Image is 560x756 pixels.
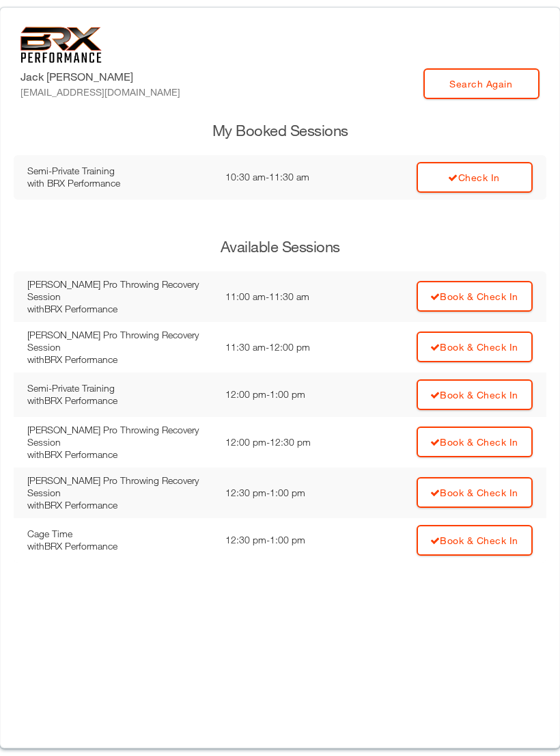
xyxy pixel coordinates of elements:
[20,68,180,99] label: Jack [PERSON_NAME]
[27,165,212,177] div: Semi-Private Training
[219,271,356,322] td: 11:00 am - 11:30 am
[20,85,180,99] div: [EMAIL_ADDRESS][DOMAIN_NAME]
[27,177,212,189] div: with BRX Performance
[27,303,212,315] div: with BRX Performance
[20,27,102,63] img: 6f7da32581c89ca25d665dc3aae533e4f14fe3ef_original.svg
[219,417,356,468] td: 12:00 pm - 12:30 pm
[27,278,212,303] div: [PERSON_NAME] Pro Throwing Recovery Session
[27,499,212,511] div: with BRX Performance
[417,477,533,508] a: Book & Check In
[219,155,355,200] td: 10:30 am - 11:30 am
[27,448,212,461] div: with BRX Performance
[27,382,212,394] div: Semi-Private Training
[14,237,546,258] h3: Available Sessions
[219,322,356,373] td: 11:30 am - 12:00 pm
[27,329,212,353] div: [PERSON_NAME] Pro Throwing Recovery Session
[417,162,533,193] a: Check In
[417,427,533,457] a: Book & Check In
[417,281,533,312] a: Book & Check In
[27,528,212,540] div: Cage Time
[27,474,212,499] div: [PERSON_NAME] Pro Throwing Recovery Session
[417,379,533,410] a: Book & Check In
[219,468,356,518] td: 12:30 pm - 1:00 pm
[417,332,533,362] a: Book & Check In
[27,394,212,407] div: with BRX Performance
[27,353,212,366] div: with BRX Performance
[14,120,546,141] h3: My Booked Sessions
[219,518,356,563] td: 12:30 pm - 1:00 pm
[219,373,356,417] td: 12:00 pm - 1:00 pm
[417,525,533,556] a: Book & Check In
[27,424,212,448] div: [PERSON_NAME] Pro Throwing Recovery Session
[423,68,540,99] a: Search Again
[27,540,212,552] div: with BRX Performance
